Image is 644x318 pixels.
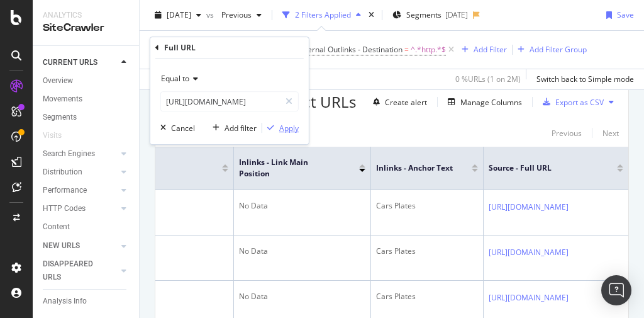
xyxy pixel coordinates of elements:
[164,42,196,53] div: Full URL
[552,125,582,140] button: Previous
[457,42,507,57] button: Add Filter
[43,147,118,161] a: Search Engines
[455,74,521,84] div: 0 % URLs ( 1 on 2M )
[225,123,257,133] div: Add filter
[43,129,62,142] div: Visits
[43,239,118,253] a: NEW URLS
[43,220,70,234] div: Content
[208,122,257,134] button: Add filter
[277,5,366,25] button: 2 Filters Applied
[43,74,73,88] div: Overview
[376,291,478,302] div: Cars Plates
[262,122,299,134] button: Apply
[43,147,95,161] div: Search Engines
[43,10,129,21] div: Analytics
[43,184,87,197] div: Performance
[43,202,118,215] a: HTTP Codes
[43,74,130,88] a: Overview
[617,9,634,20] div: Save
[43,295,87,308] div: Analysis Info
[43,93,130,106] a: Movements
[43,184,118,197] a: Performance
[297,44,402,55] span: External Outlinks - Destination
[474,44,507,55] div: Add Filter
[43,129,74,142] a: Visits
[489,201,569,213] a: [URL][DOMAIN_NAME]
[530,44,587,55] div: Add Filter Group
[171,123,195,133] div: Cancel
[43,258,106,284] div: DISAPPEARED URLS
[531,69,634,89] button: Switch back to Simple mode
[445,9,468,20] div: [DATE]
[460,97,522,108] div: Manage Columns
[43,220,130,234] a: Content
[555,97,604,108] div: Export as CSV
[376,162,453,174] span: Inlinks - Anchor Text
[404,44,409,55] span: =
[279,123,299,133] div: Apply
[601,275,631,305] div: Open Intercom Messenger
[376,246,478,257] div: Cars Plates
[216,9,252,20] span: Previous
[43,295,130,308] a: Analysis Info
[239,200,365,212] div: No Data
[387,5,473,25] button: Segments[DATE]
[411,41,446,59] span: ^.*http.*$
[406,9,441,20] span: Segments
[43,239,80,253] div: NEW URLS
[536,74,634,84] div: Switch back to Simple mode
[538,92,604,112] button: Export as CSV
[239,246,365,257] div: No Data
[150,5,206,25] button: [DATE]
[443,94,522,110] button: Manage Columns
[43,56,97,69] div: CURRENT URLS
[43,258,118,284] a: DISAPPEARED URLS
[206,9,216,20] span: vs
[602,128,619,139] div: Next
[43,56,118,69] a: CURRENT URLS
[295,9,351,20] div: 2 Filters Applied
[385,97,427,108] div: Create alert
[239,291,365,302] div: No Data
[161,73,189,84] span: Equal to
[43,166,82,179] div: Distribution
[552,128,582,139] div: Previous
[43,93,82,106] div: Movements
[43,111,77,124] div: Segments
[43,111,130,124] a: Segments
[43,202,86,215] div: HTTP Codes
[366,9,377,21] div: times
[602,125,619,140] button: Next
[489,162,598,174] span: Source - Full URL
[216,5,267,25] button: Previous
[43,166,118,179] a: Distribution
[489,292,569,304] a: [URL][DOMAIN_NAME]
[368,92,427,112] button: Create alert
[155,122,195,134] button: Cancel
[43,21,129,35] div: SiteCrawler
[167,9,191,20] span: 2025 Jul. 29th
[489,246,569,259] a: [URL][DOMAIN_NAME]
[376,200,478,212] div: Cars Plates
[601,5,634,25] button: Save
[239,157,340,179] span: Inlinks - Link Main Position
[513,42,587,57] button: Add Filter Group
